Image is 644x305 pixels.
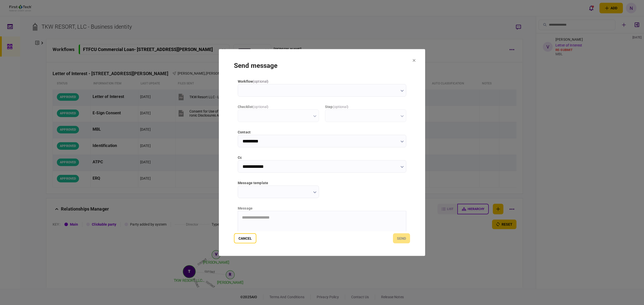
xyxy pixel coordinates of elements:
[325,104,406,110] label: step
[238,160,406,173] input: cc
[325,110,406,122] input: step
[234,233,256,243] button: Cancel
[333,105,348,109] span: ( optional )
[238,79,406,84] label: workflow
[238,130,406,135] label: contact
[238,180,319,186] label: message template
[253,79,268,83] span: ( optional )
[238,110,319,122] input: checklist
[234,62,410,69] h1: send message
[238,135,406,147] input: contact
[238,211,406,262] iframe: Rich Text Area
[238,206,406,211] div: message
[253,105,268,109] span: ( optional )
[238,84,406,97] input: workflow
[238,186,319,198] input: message template
[238,155,406,160] label: cc
[238,104,319,110] label: checklist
